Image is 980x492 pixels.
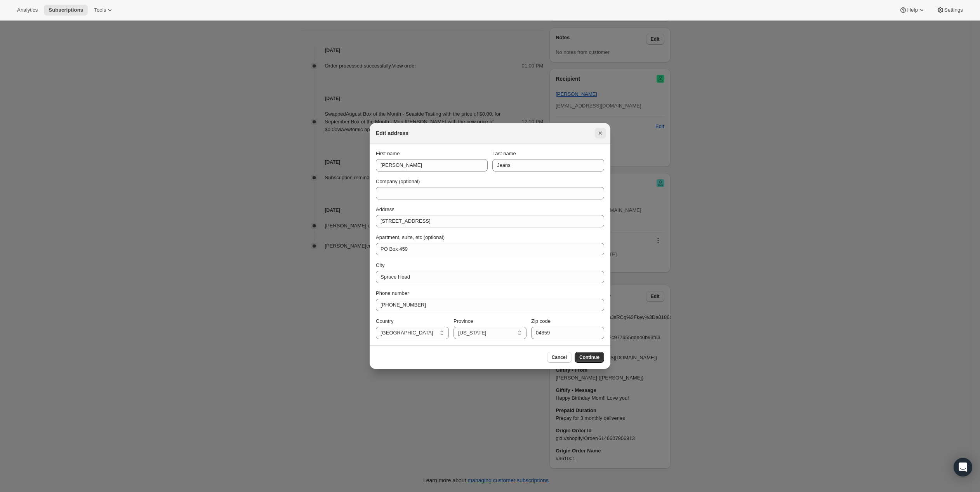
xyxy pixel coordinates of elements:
span: Address [376,206,394,212]
span: Country [376,318,394,324]
button: Settings [932,5,968,16]
span: Help [907,7,917,13]
button: Subscriptions [44,5,88,16]
h2: Edit address [376,129,408,137]
button: Close [595,128,606,139]
span: Cancel [552,354,567,360]
button: Analytics [12,5,42,16]
span: Settings [944,7,963,13]
span: Subscriptions [49,7,83,13]
button: Help [895,5,930,16]
span: Phone number [376,290,409,296]
span: Tools [94,7,106,13]
button: Cancel [547,352,572,363]
span: Analytics [17,7,38,13]
button: Tools [89,5,118,16]
span: Zip code [531,318,551,324]
div: Open Intercom Messenger [954,458,972,476]
button: Continue [575,352,604,363]
span: First name [376,151,400,156]
span: Apartment, suite, etc (optional) [376,234,445,240]
span: Province [454,318,473,324]
span: Continue [579,354,599,360]
span: Company (optional) [376,178,420,184]
span: Last name [492,151,516,156]
span: City [376,262,384,268]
